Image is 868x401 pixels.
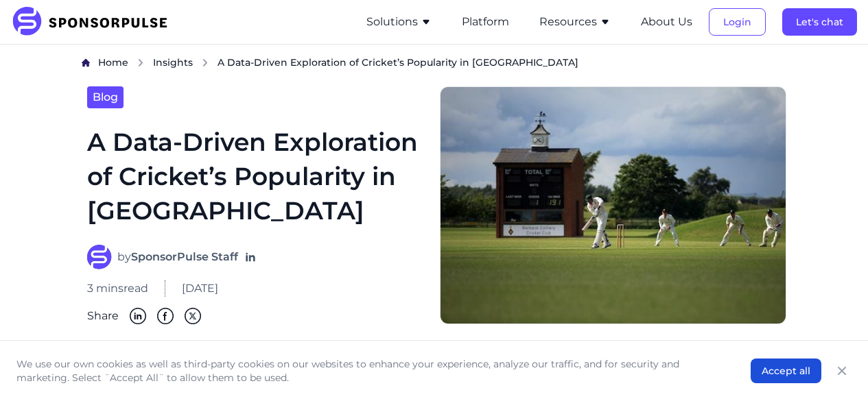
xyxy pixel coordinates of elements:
span: Share [87,308,119,324]
button: Platform [462,14,509,30]
span: [DATE] [182,280,218,297]
a: Follow on LinkedIn [244,250,257,264]
button: About Us [641,14,692,30]
button: Close [832,361,852,380]
a: Blog [87,86,124,108]
p: We use our own cookies as well as third-party cookies on our websites to enhance your experience,... [16,357,723,385]
button: Accept all [751,359,821,383]
img: SponsorPulse Staff [87,245,112,269]
img: SponsorPulse [11,7,178,37]
a: Insights [153,56,193,70]
a: About Us [641,16,692,28]
a: Let's chat [782,16,857,28]
img: Twitter [185,308,201,324]
img: Linkedin [130,308,146,324]
span: Home [98,56,128,69]
button: Login [709,8,766,36]
h1: A Data-Driven Exploration of Cricket’s Popularity in [GEOGRAPHIC_DATA] [87,125,423,228]
img: Photo courtesy of Craig Hughes via Unsplash [440,86,787,324]
span: Insights [153,56,193,69]
button: Solutions [366,14,432,30]
span: A Data-Driven Exploration of Cricket’s Popularity in [GEOGRAPHIC_DATA] [218,56,578,69]
span: by [117,249,238,265]
a: Login [709,16,766,28]
button: Resources [539,14,611,30]
img: chevron right [201,58,209,67]
strong: SponsorPulse Staff [131,250,238,263]
img: Home [82,58,90,67]
img: chevron right [137,58,145,67]
button: Let's chat [782,8,857,36]
a: Home [98,56,128,70]
span: 3 mins read [87,280,148,297]
img: Facebook [157,308,174,324]
a: Platform [462,16,509,28]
